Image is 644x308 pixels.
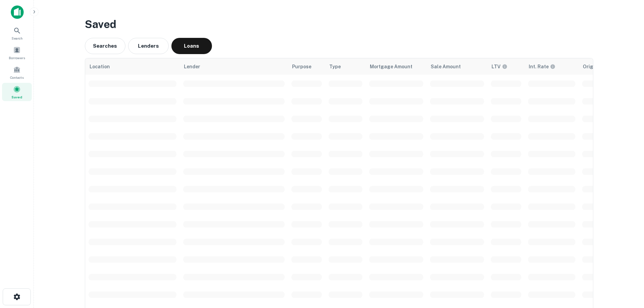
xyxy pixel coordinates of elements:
[292,63,311,71] span: Purpose
[2,24,32,42] a: Search
[11,94,22,100] span: Saved
[427,58,487,75] th: Sale Amount
[184,63,200,71] span: Lender
[525,58,579,75] th: The interest rates displayed on the website are for informational purposes only and may be report...
[10,75,24,80] span: Contacts
[171,38,212,54] button: Loans
[325,58,366,75] th: Type
[487,58,525,75] th: LTVs displayed on the website are for informational purposes only and may be reported incorrectly...
[85,38,125,54] button: Searches
[180,58,288,75] th: Lender
[89,63,110,71] span: Location
[9,55,25,61] span: Borrowers
[2,44,32,62] a: Borrowers
[288,58,325,75] th: Purpose
[85,16,593,32] h3: Saved
[366,58,427,75] th: Mortgage Amount
[431,63,461,71] span: Sale Amount
[128,38,169,54] button: Lenders
[492,63,507,70] div: LTVs displayed on the website are for informational purposes only and may be reported incorrectly...
[370,63,412,71] span: Mortgage Amount
[2,83,32,101] a: Saved
[529,63,549,70] h6: Int. Rate
[529,63,555,70] div: The interest rates displayed on the website are for informational purposes only and may be report...
[492,63,501,70] h6: LTV
[2,63,32,81] a: Contacts
[329,63,341,71] span: Type
[610,254,644,286] iframe: Chat Widget
[11,35,23,41] span: Search
[85,58,180,75] th: Location
[11,5,24,19] img: capitalize-icon.png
